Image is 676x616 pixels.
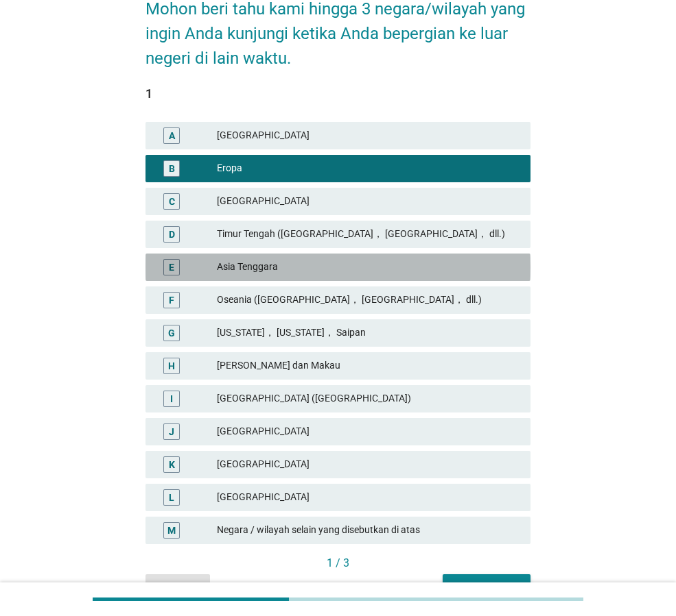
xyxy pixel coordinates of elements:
[217,292,520,308] div: Oseania ([GEOGRAPHIC_DATA]， [GEOGRAPHIC_DATA]， dll.)
[168,325,175,340] div: G
[169,490,174,504] div: L
[169,227,175,241] div: D
[217,127,520,144] div: [GEOGRAPHIC_DATA]
[217,522,520,539] div: Negara / wilayah selain yang disebutkan di atas
[169,424,174,439] div: J
[169,260,174,274] div: E
[217,358,520,374] div: [PERSON_NAME] dan Makau
[145,555,531,571] div: 1 / 3
[443,574,531,599] button: Selanjutnya
[217,160,520,177] div: Eropa
[169,457,175,471] div: K
[217,489,520,506] div: [GEOGRAPHIC_DATA]
[169,194,175,208] div: C
[169,293,174,307] div: F
[168,358,175,373] div: H
[169,161,175,175] div: B
[217,226,520,243] div: Timur Tengah ([GEOGRAPHIC_DATA]， [GEOGRAPHIC_DATA]， dll.)
[217,193,520,210] div: [GEOGRAPHIC_DATA]
[170,391,173,406] div: I
[169,128,175,143] div: A
[454,579,520,593] div: Selanjutnya
[217,325,520,341] div: [US_STATE]， [US_STATE]， Saipan
[217,456,520,473] div: [GEOGRAPHIC_DATA]
[145,84,531,103] div: 1
[217,391,520,407] div: [GEOGRAPHIC_DATA] ([GEOGRAPHIC_DATA])
[217,423,520,440] div: [GEOGRAPHIC_DATA]
[167,523,176,537] div: M
[217,259,520,275] div: Asia Tenggara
